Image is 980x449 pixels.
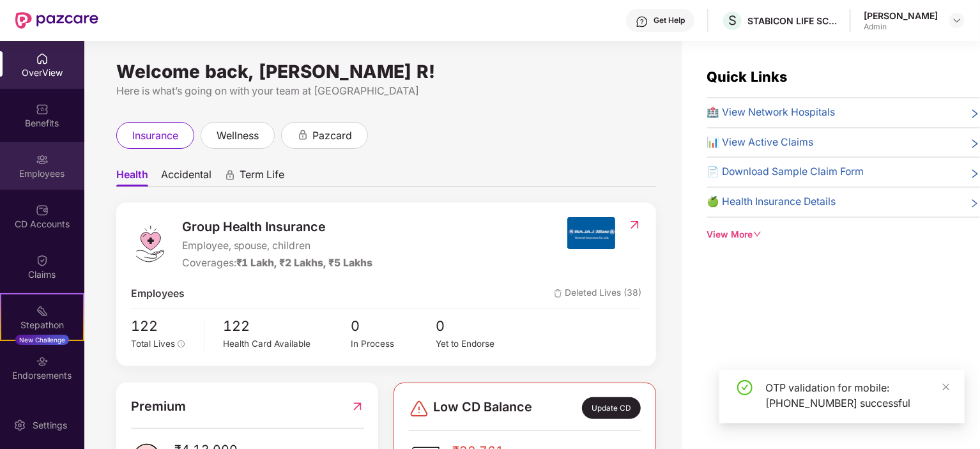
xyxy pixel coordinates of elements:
img: RedirectIcon [351,397,364,416]
span: Premium [131,397,186,416]
span: Employees [131,286,185,302]
div: Yet to Endorse [436,337,521,351]
span: Deleted Lives (38) [554,286,641,302]
div: Update CD [582,397,641,419]
img: svg+xml;base64,PHN2ZyBpZD0iRW5kb3JzZW1lbnRzIiB4bWxucz0iaHR0cDovL3d3dy53My5vcmcvMjAwMC9zdmciIHdpZH... [36,355,49,368]
span: 📄 Download Sample Claim Form [707,164,864,180]
span: 🏥 View Network Hospitals [707,105,836,121]
div: Get Help [654,15,685,26]
span: 122 [131,316,195,337]
span: Group Health Insurance [182,217,373,237]
span: right [970,107,980,121]
div: Coverages: [182,255,373,271]
span: right [970,137,980,151]
span: check-circle [737,380,753,395]
div: Stepathon [1,319,83,331]
span: ₹1 Lakh, ₹2 Lakhs, ₹5 Lakhs [236,257,373,269]
span: 📊 View Active Claims [707,135,814,151]
div: animation [224,169,236,181]
img: New Pazcare Logo [15,12,98,29]
img: RedirectIcon [628,218,641,231]
div: OTP validation for mobile: [PHONE_NUMBER] successful [765,380,949,411]
img: svg+xml;base64,PHN2ZyBpZD0iQmVuZWZpdHMiIHhtbG5zPSJodHRwOi8vd3d3LnczLm9yZy8yMDAwL3N2ZyIgd2lkdGg9Ij... [36,103,49,116]
span: info-circle [178,340,185,348]
span: insurance [132,128,178,144]
img: deleteIcon [554,289,562,298]
img: svg+xml;base64,PHN2ZyB4bWxucz0iaHR0cDovL3d3dy53My5vcmcvMjAwMC9zdmciIHdpZHRoPSIyMSIgaGVpZ2h0PSIyMC... [36,305,49,317]
img: svg+xml;base64,PHN2ZyBpZD0iQ0RfQWNjb3VudHMiIGRhdGEtbmFtZT0iQ0QgQWNjb3VudHMiIHhtbG5zPSJodHRwOi8vd3... [36,204,49,217]
span: Health [116,168,148,186]
div: In Process [351,337,436,351]
span: right [970,167,980,180]
div: Admin [864,22,938,32]
span: Accidental [161,168,211,186]
div: Welcome back, [PERSON_NAME] R! [116,66,656,77]
span: 0 [436,316,521,337]
span: Total Lives [131,339,175,349]
div: View More [707,228,980,242]
div: Here is what’s going on with your team at [GEOGRAPHIC_DATA] [116,83,656,99]
span: 🍏 Health Insurance Details [707,194,836,210]
span: S [728,13,737,28]
img: insurerIcon [567,217,615,249]
span: down [753,230,762,239]
img: svg+xml;base64,PHN2ZyBpZD0iSGVscC0zMngzMiIgeG1sbnM9Imh0dHA6Ly93d3cudzMub3JnLzIwMDAvc3ZnIiB3aWR0aD... [636,15,648,28]
div: Settings [29,419,71,432]
span: 0 [351,316,436,337]
img: logo [131,225,169,263]
img: svg+xml;base64,PHN2ZyBpZD0iSG9tZSIgeG1sbnM9Imh0dHA6Ly93d3cudzMub3JnLzIwMDAvc3ZnIiB3aWR0aD0iMjAiIG... [36,52,49,65]
div: STABICON LIFE SCIENCES PRIVATE LIMITED [747,15,837,27]
img: svg+xml;base64,PHN2ZyBpZD0iU2V0dGluZy0yMHgyMCIgeG1sbnM9Imh0dHA6Ly93d3cudzMub3JnLzIwMDAvc3ZnIiB3aW... [13,419,26,432]
span: 122 [224,316,351,337]
img: svg+xml;base64,PHN2ZyBpZD0iRW1wbG95ZWVzIiB4bWxucz0iaHR0cDovL3d3dy53My5vcmcvMjAwMC9zdmciIHdpZHRoPS... [36,153,49,166]
span: close [942,383,951,392]
div: Health Card Available [224,337,351,351]
div: [PERSON_NAME] [864,10,938,22]
img: svg+xml;base64,PHN2ZyBpZD0iRGFuZ2VyLTMyeDMyIiB4bWxucz0iaHR0cDovL3d3dy53My5vcmcvMjAwMC9zdmciIHdpZH... [409,399,429,419]
span: right [970,197,980,210]
span: Term Life [240,168,284,186]
img: svg+xml;base64,PHN2ZyBpZD0iRHJvcGRvd24tMzJ4MzIiIHhtbG5zPSJodHRwOi8vd3d3LnczLm9yZy8yMDAwL3N2ZyIgd2... [952,15,962,26]
span: wellness [217,128,259,144]
div: New Challenge [15,335,69,345]
span: Low CD Balance [433,397,532,419]
span: pazcard [312,128,352,144]
div: animation [297,129,309,141]
img: svg+xml;base64,PHN2ZyBpZD0iQ2xhaW0iIHhtbG5zPSJodHRwOi8vd3d3LnczLm9yZy8yMDAwL3N2ZyIgd2lkdGg9IjIwIi... [36,254,49,267]
span: Quick Links [707,68,788,85]
span: Employee, spouse, children [182,238,373,254]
